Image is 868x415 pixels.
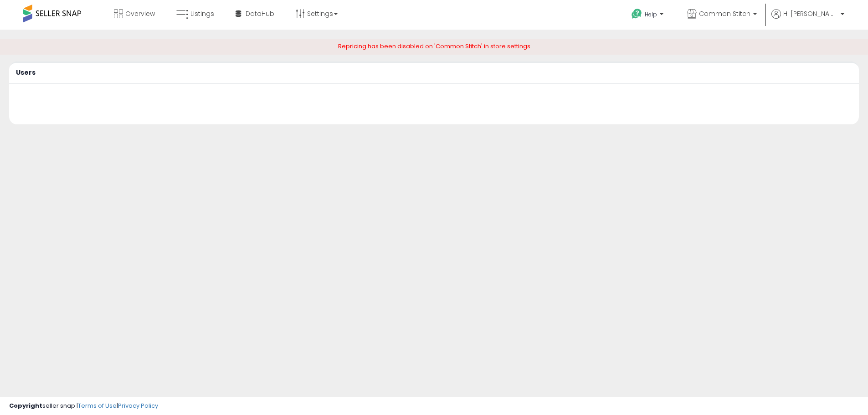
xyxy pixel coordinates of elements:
[118,401,158,410] a: Privacy Policy
[645,10,657,18] span: Help
[771,9,844,30] a: Hi [PERSON_NAME]
[699,9,750,18] span: Common Stitch
[338,42,530,51] span: Repricing has been disabled on 'Common Stitch' in store settings
[9,401,42,410] strong: Copyright
[783,9,838,18] span: Hi [PERSON_NAME]
[125,9,155,18] span: Overview
[246,9,274,18] span: DataHub
[631,8,642,20] i: Get Help
[624,1,673,30] a: Help
[9,402,158,410] div: seller snap | |
[78,401,117,410] a: Terms of Use
[190,9,214,18] span: Listings
[16,69,36,76] h5: Users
